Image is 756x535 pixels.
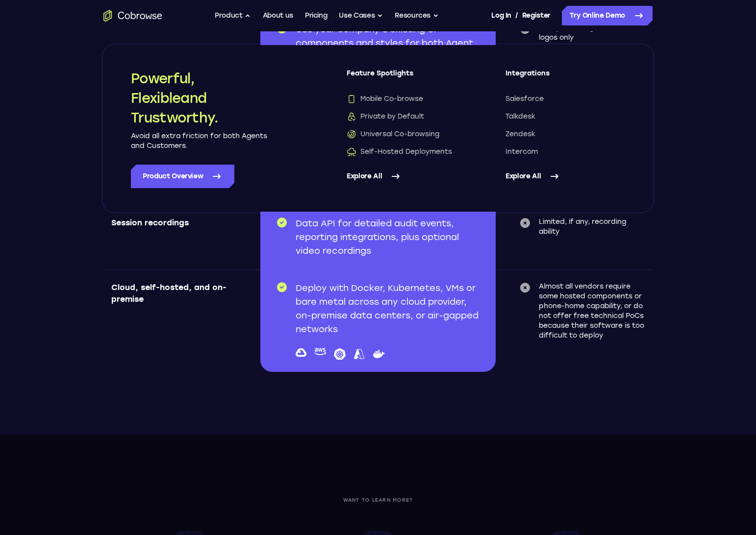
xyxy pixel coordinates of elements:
a: Explore All [505,165,625,188]
span: Integrations [505,69,625,86]
span: Private by Default [347,112,424,122]
h2: Want to learn more? [103,497,653,503]
a: About us [263,6,293,25]
a: Intercom [505,147,625,157]
span: Self-Hosted Deployments [347,147,452,157]
a: Explore All [347,165,466,188]
span: Feature Spotlights [347,69,466,86]
span: Mobile Co-browse [347,94,423,104]
img: Self-Hosted Deployments [347,147,356,157]
img: Mobile Co-browse [347,94,356,104]
span: Salesforce [505,94,544,104]
img: Universal Co-browsing [347,129,356,139]
a: Go to the home page [103,10,162,22]
span: Universal Co-browsing [347,129,439,139]
a: Try Online Demo [562,6,653,25]
a: Universal Co-browsingUniversal Co-browsing [347,129,466,139]
button: Resources [395,6,439,25]
p: Ability to change colors and logos only [539,23,645,43]
p: Limited, if any, recording ability [539,217,645,237]
a: Zendesk [505,129,625,139]
a: Product Overview [131,165,234,188]
span: / [515,10,518,22]
span: Intercom [505,147,538,157]
a: Private by DefaultPrivate by Default [347,112,466,122]
span: Zendesk [505,129,535,139]
a: Mobile Co-browseMobile Co-browse [347,94,466,104]
p: Data API for detailed audit events, reporting integrations, plus optional video recordings [296,217,484,258]
img: Private by Default [347,112,356,122]
a: Self-Hosted DeploymentsSelf-Hosted Deployments [347,147,466,157]
a: Talkdesk [505,112,625,122]
a: Pricing [305,6,328,25]
button: Product [215,6,251,25]
span: Session recordings [111,218,189,227]
p: Almost all vendors require some hosted components or phone-home capability, or do not offer free ... [539,282,645,340]
a: Salesforce [505,94,625,104]
p: Avoid all extra friction for both Agents and Customers. [131,131,268,151]
h2: Powerful, Flexible and Trustworthy. [131,69,268,127]
a: Log In [491,6,511,25]
span: Talkdesk [505,112,535,122]
p: Use your company's existing UI components and styles for both Agent and End-user interfaces [296,23,484,64]
a: Register [522,6,551,25]
span: Cloud, self-hosted, and on-premise [111,283,227,304]
button: Use Cases [339,6,383,25]
p: Deploy with Docker, Kubernetes, VMs or bare metal across any cloud provider, on-premise data cent... [296,281,484,336]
